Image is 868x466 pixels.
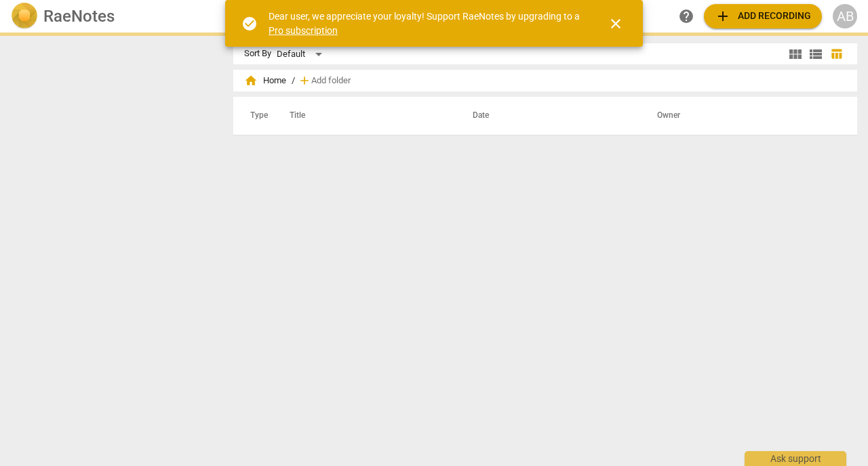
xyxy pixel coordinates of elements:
th: Date [456,97,641,135]
span: close [608,16,624,32]
img: Logo [11,3,38,30]
span: add [715,8,731,24]
div: Sort By [244,49,271,59]
button: List view [806,44,826,64]
span: view_list [808,46,824,62]
a: Help [674,4,698,28]
span: check_circle [241,16,258,32]
div: Dear user, we appreciate your loyalty! Support RaeNotes by upgrading to a [269,9,583,37]
a: LogoRaeNotes [11,3,220,30]
button: Tile view [785,44,806,64]
span: Home [244,74,286,87]
span: / [292,76,295,86]
span: table_chart [830,47,843,60]
span: add [298,74,311,87]
h2: RaeNotes [43,7,115,26]
div: Ask support [745,451,846,466]
span: home [244,74,258,87]
span: Add folder [311,76,351,86]
a: Pro subscription [269,25,338,36]
span: view_module [787,46,804,62]
th: Owner [641,97,843,135]
th: Title [273,97,456,135]
button: Table view [826,44,846,64]
button: Upload [704,4,822,28]
button: AB [833,4,857,28]
th: Type [239,97,273,135]
span: help [678,8,694,24]
button: Close [599,7,632,40]
span: Add recording [715,8,811,24]
div: Default [277,43,327,65]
